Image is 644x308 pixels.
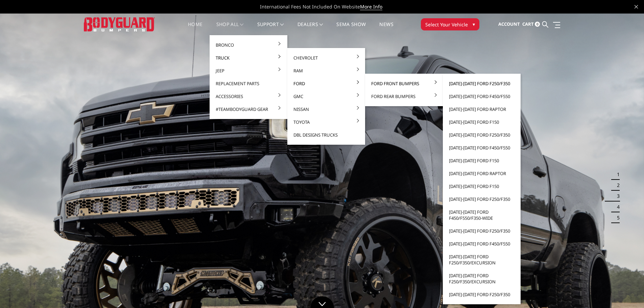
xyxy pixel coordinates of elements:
[360,3,382,10] a: More Info
[522,15,540,33] a: Cart 0
[290,103,362,116] a: Nissan
[212,64,285,77] a: Jeep
[290,116,362,128] a: Toyota
[379,22,393,35] a: News
[613,169,620,180] button: 1 of 5
[212,103,285,116] a: #TeamBodyguard Gear
[290,128,362,141] a: DBL Designs Trucks
[613,191,620,202] button: 3 of 5
[212,51,285,64] a: Truck
[212,77,285,90] a: Replacement Parts
[421,18,479,30] button: Select Your Vehicle
[613,180,620,191] button: 2 of 5
[188,22,202,35] a: Home
[446,116,518,128] a: [DATE]-[DATE] Ford F150
[368,90,440,103] a: Ford Rear Bumpers
[446,269,518,288] a: [DATE]-[DATE] Ford F250/F350/Excursion
[446,250,518,269] a: [DATE]-[DATE] Ford F250/F350/Excursion
[522,21,534,27] span: Cart
[425,21,468,28] span: Select Your Vehicle
[84,17,155,31] img: BODYGUARD BUMPERS
[446,180,518,193] a: [DATE]-[DATE] Ford F150
[446,154,518,167] a: [DATE]-[DATE] Ford F150
[446,193,518,206] a: [DATE]-[DATE] Ford F250/F350
[297,22,323,35] a: Dealers
[368,77,440,90] a: Ford Front Bumpers
[498,21,520,27] span: Account
[446,103,518,116] a: [DATE]-[DATE] Ford Raptor
[473,21,475,28] span: ▾
[290,77,362,90] a: Ford
[613,202,620,212] button: 4 of 5
[212,39,285,51] a: Bronco
[446,90,518,103] a: [DATE]-[DATE] Ford F450/F550
[446,237,518,250] a: [DATE]-[DATE] Ford F450/F550
[290,51,362,64] a: Chevrolet
[446,141,518,154] a: [DATE]-[DATE] Ford F450/F550
[446,128,518,141] a: [DATE]-[DATE] Ford F250/F350
[212,90,285,103] a: Accessories
[498,15,520,33] a: Account
[446,224,518,237] a: [DATE]-[DATE] Ford F250/F350
[446,288,518,301] a: [DATE]-[DATE] Ford F250/F350
[446,206,518,224] a: [DATE]-[DATE] Ford F450/F550/F350-wide
[446,167,518,180] a: [DATE]-[DATE] Ford Raptor
[610,276,644,308] iframe: Chat Widget
[257,22,284,35] a: Support
[290,90,362,103] a: GMC
[446,77,518,90] a: [DATE]-[DATE] Ford F250/F350
[613,212,620,223] button: 5 of 5
[310,296,334,308] a: Click to Down
[535,22,540,27] span: 0
[290,64,362,77] a: Ram
[336,22,366,35] a: SEMA Show
[216,22,244,35] a: shop all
